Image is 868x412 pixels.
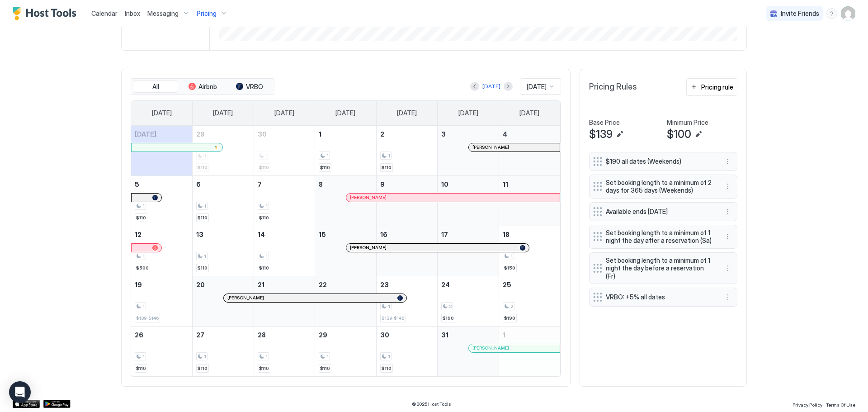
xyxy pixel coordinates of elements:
span: 13 [196,231,203,238]
span: Privacy Policy [793,402,822,407]
span: [DATE] [397,109,417,117]
div: Pricing rule [701,82,733,92]
a: October 27, 2025 [193,327,254,343]
span: [DATE] [152,109,172,117]
div: menu [722,181,733,192]
div: menu [722,156,733,167]
a: October 21, 2025 [254,276,315,293]
span: [DATE] [458,109,478,117]
td: October 20, 2025 [193,276,254,326]
a: September 30, 2025 [254,126,315,142]
span: 28 [258,331,266,339]
button: Next month [504,82,513,91]
span: 20 [196,281,205,289]
span: $100 [667,128,691,141]
span: $150 [504,265,515,271]
td: October 30, 2025 [376,326,438,376]
td: October 7, 2025 [254,175,315,226]
a: October 7, 2025 [254,176,315,193]
span: $110 [136,215,146,221]
span: 1 [388,354,390,360]
span: Terms Of Use [826,402,855,407]
span: 1 [204,354,206,360]
span: 16 [380,231,387,238]
a: Wednesday [326,101,364,125]
td: October 15, 2025 [315,226,377,276]
span: Invite Friends [781,9,819,18]
span: 1 [265,354,268,360]
a: October 3, 2025 [438,126,499,142]
div: [PERSON_NAME] [350,245,525,251]
td: October 6, 2025 [193,175,254,226]
span: 15 [319,231,326,238]
span: Pricing [197,9,217,18]
span: $110 [320,365,330,371]
button: More options [722,292,733,303]
button: More options [722,231,733,242]
span: 14 [258,231,265,238]
a: October 14, 2025 [254,226,315,243]
a: Privacy Policy [793,399,822,409]
div: menu [722,292,733,303]
a: October 19, 2025 [131,276,192,293]
a: October 17, 2025 [438,226,499,243]
span: 1 [142,354,145,360]
span: 17 [441,231,448,238]
td: October 18, 2025 [499,226,560,276]
span: 6 [196,180,201,188]
a: Terms Of Use [826,399,855,409]
a: September 29, 2025 [193,126,254,142]
span: [DATE] [335,109,355,117]
div: [PERSON_NAME] [472,144,556,150]
span: 7 [258,180,262,188]
span: 2 [510,303,513,309]
a: October 10, 2025 [438,176,499,193]
a: October 30, 2025 [377,327,438,343]
span: [DATE] [213,109,233,117]
div: menu [722,231,733,242]
span: VRBO: +5% all dates [606,293,713,301]
a: October 29, 2025 [315,327,376,343]
span: 26 [135,331,143,339]
span: [PERSON_NAME] [350,245,387,251]
a: October 8, 2025 [315,176,376,193]
div: Open Intercom Messenger [9,381,31,403]
span: [DATE] [519,109,539,117]
a: October 4, 2025 [499,126,560,142]
span: $139 [589,128,613,141]
span: $110 [382,165,392,170]
span: $110 [136,365,146,371]
span: $110 [382,365,392,371]
span: Airbnb [198,83,217,91]
span: Set booking length to a minimum of 1 night the day before a reservation (Fr) [606,256,713,280]
span: $110 [259,265,269,271]
div: Set booking length to a minimum of 2 days for 365 days (Weekends) menu [589,175,737,199]
div: [PERSON_NAME] [350,194,556,200]
button: [DATE] [481,81,502,92]
span: 4 [503,130,507,138]
span: 31 [441,331,448,339]
td: October 21, 2025 [254,276,315,326]
a: Saturday [510,101,548,125]
span: [DATE] [527,83,547,91]
a: October 20, 2025 [193,276,254,293]
span: 2 [449,303,452,309]
button: More options [722,263,733,274]
span: $139-$146 [136,315,159,321]
span: 18 [503,231,509,238]
span: 30 [258,130,267,138]
td: October 16, 2025 [376,226,438,276]
a: Google Play Store [43,400,71,408]
span: $110 [320,165,330,170]
span: 8 [319,180,323,188]
span: Set booking length to a minimum of 2 days for 365 days (Weekends) [606,179,713,194]
a: November 1, 2025 [499,327,560,343]
a: Host Tools Logo [13,7,80,20]
td: September 30, 2025 [254,126,315,176]
td: October 17, 2025 [438,226,499,276]
span: 10 [441,180,448,188]
td: October 13, 2025 [193,226,254,276]
a: October 18, 2025 [499,226,560,243]
span: 1 [265,203,268,209]
span: 30 [380,331,389,339]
